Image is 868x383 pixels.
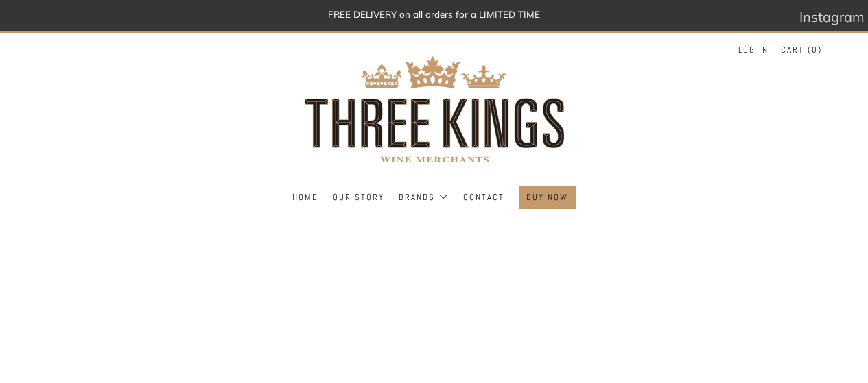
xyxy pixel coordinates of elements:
[812,44,818,55] span: 0
[292,186,318,208] a: Home
[297,33,572,186] img: three kings wine merchants
[333,186,384,208] a: Our Story
[738,39,769,61] a: Log in
[781,39,822,61] a: Cart (0)
[799,8,865,25] span: Instagram
[399,186,449,208] a: Brands
[526,186,568,208] a: BUY NOW
[799,3,865,31] a: Instagram
[463,186,504,208] a: Contact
